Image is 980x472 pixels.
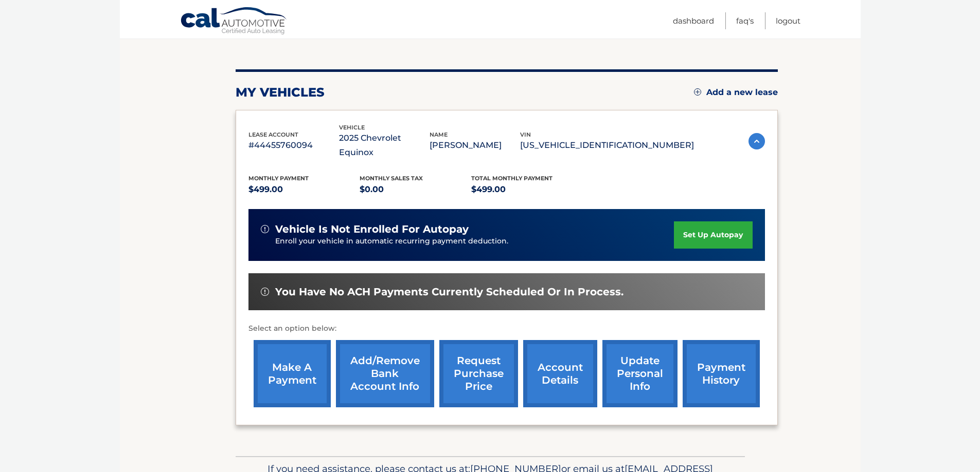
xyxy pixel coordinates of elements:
[261,288,269,296] img: alert-white.svg
[439,340,518,407] a: request purchase price
[736,12,754,29] a: FAQ's
[430,131,448,138] span: name
[275,236,674,247] p: Enroll your vehicle in automatic recurring payment deduction.
[673,12,714,29] a: Dashboard
[339,124,365,131] span: vehicle
[275,223,469,236] span: vehicle is not enrolled for autopay
[776,12,800,29] a: Logout
[236,85,325,100] h2: my vehicles
[261,225,269,233] img: alert-white.svg
[523,340,597,407] a: account details
[275,286,623,298] span: You have no ACH payments currently scheduled or in process.
[248,323,765,335] p: Select an option below:
[248,131,298,138] span: lease account
[336,340,434,407] a: Add/Remove bank account info
[248,138,339,153] p: #44455760094
[254,340,331,407] a: make a payment
[430,138,520,153] p: [PERSON_NAME]
[360,182,471,197] p: $0.00
[471,182,583,197] p: $499.00
[694,87,778,98] a: Add a new lease
[674,221,752,249] a: set up autopay
[180,7,288,36] a: Cal Automotive
[520,138,694,153] p: [US_VEHICLE_IDENTIFICATION_NUMBER]
[248,182,360,197] p: $499.00
[694,88,701,96] img: add.svg
[248,175,309,182] span: Monthly Payment
[360,175,423,182] span: Monthly sales Tax
[471,175,553,182] span: Total Monthly Payment
[683,340,760,407] a: payment history
[520,131,531,138] span: vin
[339,131,430,160] p: 2025 Chevrolet Equinox
[602,340,678,407] a: update personal info
[749,133,765,149] img: accordion-active.svg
